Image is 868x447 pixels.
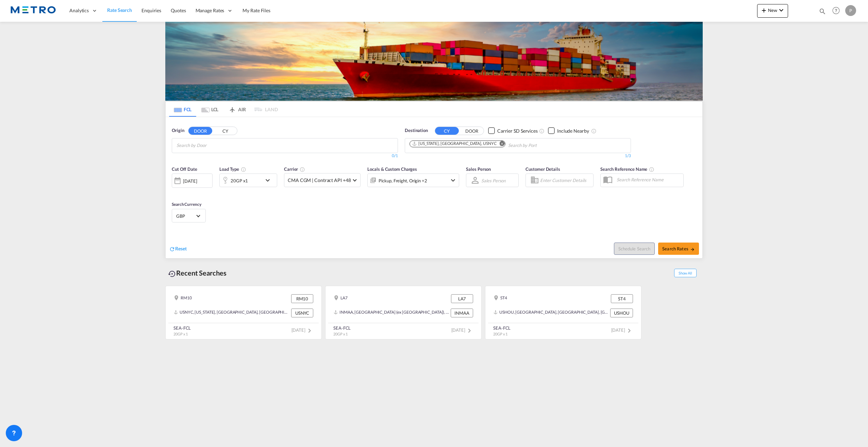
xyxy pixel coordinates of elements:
div: Help [830,5,845,17]
md-icon: Unchecked: Search for CY (Container Yard) services for all selected carriers.Checked : Search for... [539,128,545,134]
button: Search Ratesicon-arrow-right [658,243,699,255]
div: ST4 [494,294,507,303]
img: 25181f208a6c11efa6aa1bf80d4cef53.png [10,3,56,18]
md-icon: icon-plus 400-fg [760,6,768,14]
md-icon: icon-chevron-right [625,327,633,335]
md-icon: icon-information-outline [241,167,246,172]
span: Enquiries [141,7,161,13]
md-chips-wrap: Chips container with autocompletion. Enter the text area, type text to search, and then use the u... [176,138,244,151]
md-chips-wrap: Chips container. Use arrow keys to select chips. [408,138,575,151]
div: icon-refreshReset [169,245,187,253]
span: Locals & Custom Charges [367,166,417,172]
div: Press delete to remove this chip. [412,141,498,147]
md-tab-item: AIR [223,102,251,117]
span: Manage Rates [196,7,224,14]
div: Recent Searches [165,265,229,281]
md-checkbox: Checkbox No Ink [488,127,538,134]
button: CY [213,127,237,135]
span: 20GP x 1 [333,332,348,336]
div: USHOU [610,309,633,317]
div: Pickup Freight Origin Destination Factory Stuffingicon-chevron-down [367,173,459,187]
span: Destination [405,127,428,134]
div: OriginDOOR CY Chips container with autocompletion. Enter the text area, type text to search, and ... [166,117,702,258]
div: Pickup Freight Origin Destination Factory Stuffing [379,176,427,185]
span: 20GP x 1 [493,332,507,336]
div: 20GP x1icon-chevron-down [219,173,277,187]
span: CMA CGM | Contract API +48 [288,177,351,184]
span: Load Type [219,166,246,172]
md-icon: Your search will be saved by the below given name [649,167,654,172]
span: New [760,7,785,13]
button: CY [435,127,459,135]
span: Rate Search [107,7,132,13]
span: [DATE] [611,327,633,333]
md-select: Sales Person [481,176,506,185]
md-tab-item: FCL [169,102,196,117]
span: [DATE] [451,327,473,333]
div: SEA-FCL [173,325,191,331]
span: Show All [674,269,697,277]
input: Chips input. [177,140,241,151]
div: LA7 [334,294,348,303]
span: Sales Person [466,166,491,172]
span: Origin [172,127,184,134]
div: ST4 [611,294,633,303]
div: [DATE] [172,173,213,188]
button: DOOR [188,127,212,135]
input: Enter Customer Details [540,175,591,185]
button: Remove [495,141,505,148]
div: RM10 [174,294,192,303]
md-icon: icon-refresh [169,246,175,252]
input: Chips input. [508,140,573,151]
md-icon: icon-chevron-down [264,176,275,184]
span: Help [830,5,842,16]
div: Carrier SD Services [497,128,538,134]
md-pagination-wrapper: Use the left and right arrow keys to navigate between tabs [169,102,278,117]
md-icon: icon-chevron-right [305,327,314,335]
recent-search-card: ST4 ST4USHOU, [GEOGRAPHIC_DATA], [GEOGRAPHIC_DATA], [GEOGRAPHIC_DATA], [GEOGRAPHIC_DATA], [GEOGRA... [485,286,641,340]
md-icon: icon-chevron-right [465,327,473,335]
recent-search-card: LA7 LA7INMAA, [GEOGRAPHIC_DATA] (ex [GEOGRAPHIC_DATA]), [GEOGRAPHIC_DATA], [GEOGRAPHIC_DATA], [GE... [325,286,482,340]
div: New York, NY, USNYC [412,141,496,147]
span: Customer Details [525,166,560,172]
input: Search Reference Name [613,175,683,185]
div: 0/1 [172,153,398,159]
span: 20GP x 1 [173,332,188,336]
md-icon: icon-chevron-down [449,176,457,184]
div: USHOU, Houston, TX, United States, North America, Americas [494,309,608,317]
div: P [845,5,856,16]
div: USNYC [291,309,313,317]
recent-search-card: RM10 RM10USNYC, [US_STATE], [GEOGRAPHIC_DATA], [GEOGRAPHIC_DATA], [GEOGRAPHIC_DATA], [GEOGRAPHIC_... [165,286,322,340]
div: Include Nearby [557,128,589,134]
button: DOOR [460,127,484,135]
button: icon-plus 400-fgNewicon-chevron-down [757,4,788,18]
md-icon: icon-airplane [228,105,236,111]
div: LA7 [451,294,473,303]
md-icon: icon-magnify [819,7,826,15]
div: SEA-FCL [493,325,511,331]
div: SEA-FCL [333,325,351,331]
span: My Rate Files [243,7,270,13]
img: LCL+%26+FCL+BACKGROUND.png [165,22,703,101]
md-icon: icon-backup-restore [168,270,176,278]
md-checkbox: Checkbox No Ink [548,127,589,134]
div: icon-magnify [819,7,826,18]
span: Cut Off Date [172,166,197,172]
span: Analytics [69,7,89,14]
span: [DATE] [291,327,314,333]
md-select: Select Currency: £ GBPUnited Kingdom Pound [176,211,202,221]
span: Quotes [171,7,186,13]
md-icon: icon-chevron-down [777,6,785,14]
md-icon: Unchecked: Ignores neighbouring ports when fetching rates.Checked : Includes neighbouring ports w... [591,128,597,134]
span: Search Currency [172,202,201,207]
span: Carrier [284,166,305,172]
md-tab-item: LCL [196,102,223,117]
div: [DATE] [183,178,197,184]
span: Reset [175,246,187,251]
div: 1/3 [405,153,631,159]
md-icon: icon-arrow-right [690,247,695,252]
md-icon: The selected Trucker/Carrierwill be displayed in the rate results If the rates are from another f... [300,167,305,172]
div: INMAA, Chennai (ex Madras), India, Indian Subcontinent, Asia Pacific [334,309,449,317]
span: Search Reference Name [600,166,654,172]
span: Search Rates [662,246,695,251]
